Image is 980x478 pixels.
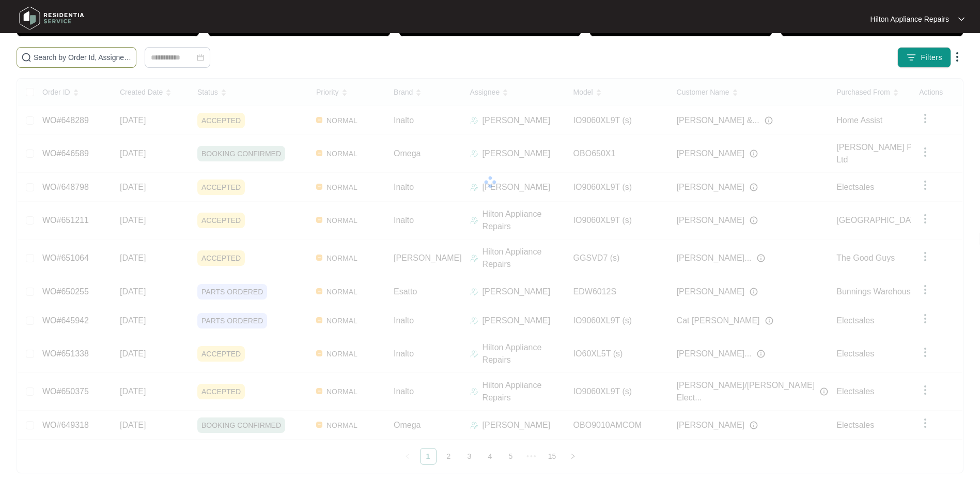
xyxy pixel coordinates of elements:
img: filter icon [906,52,916,63]
img: search-icon [21,52,32,63]
img: dropdown arrow [951,51,963,63]
img: dropdown arrow [958,17,965,22]
button: filter iconFilters [897,47,951,68]
span: Filters [921,52,942,63]
img: residentia service logo [15,3,88,34]
p: Hilton Appliance Repairs [870,14,949,24]
input: Search by Order Id, Assignee Name, Customer Name, Brand and Model [34,52,132,63]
